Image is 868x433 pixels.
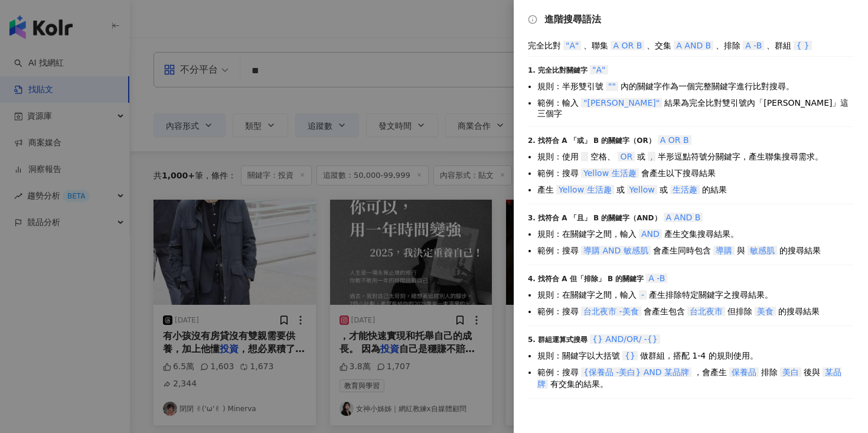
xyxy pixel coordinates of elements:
div: 5. 群組運算式搜尋 [528,333,854,345]
span: 台北夜市 -美食 [581,307,641,316]
span: A OR B [611,41,644,50]
span: Yellow 生活趣 [581,168,639,178]
span: { } [794,41,811,50]
div: 1. 完全比對關鍵字 [528,64,854,76]
span: {} AND/OR/ -{} [590,334,660,344]
span: 美白 [780,367,801,377]
li: 產生 或 或 的結果 [537,184,854,196]
li: 規則：關鍵字以大括號 做群組，搭配 1-4 的規則使用。 [537,350,854,362]
span: {保養品 -美白} AND 某品牌 [581,367,691,377]
span: A AND B [664,213,703,222]
div: 3. 找符合 A 「且」 B 的關鍵字（AND） [528,211,854,223]
span: AND [639,229,662,239]
li: 範例：搜尋 會產生同時包含 與 的搜尋結果 [537,245,854,256]
span: {} [622,351,638,360]
li: 規則：在關鍵字之間，輸入 產生交集搜尋結果。 [537,228,854,240]
span: , [648,152,655,161]
span: "[PERSON_NAME]" [581,98,662,108]
span: A AND B [674,41,713,50]
span: - [639,290,647,299]
span: "A" [563,41,581,50]
li: 範例：搜尋 會產生以下搜尋結果 [537,167,854,179]
li: 規則：在關鍵字之間，輸入 產生排除特定關鍵字之搜尋結果。 [537,289,854,301]
span: 美食 [755,307,776,316]
span: A -B [743,41,764,50]
span: A OR B [658,135,691,145]
span: "" [606,82,618,91]
div: 4. 找符合 A 但「排除」 B 的關鍵字 [528,272,854,284]
span: 台北夜市 [687,307,725,316]
span: Yellow 生活趣 [556,185,614,194]
span: "A" [590,65,608,74]
div: 完全比對 、聯集 、交集 、排除 、群組 [528,40,854,51]
span: OR [618,152,635,161]
li: 範例：搜尋 ，會產生 排除 後與 有交集的結果。 [537,366,854,390]
li: 規則：使用 空格、 或 半形逗點符號分關鍵字，產生聯集搜尋需求。 [537,151,854,162]
li: 範例：搜尋 會產生包含 但排除 的搜尋結果 [537,305,854,317]
span: 導購 [713,246,735,255]
span: 保養品 [729,367,759,377]
div: 進階搜尋語法 [528,14,854,25]
span: Yellow [627,185,657,194]
li: 規則：半形雙引號 內的關鍵字作為一個完整關鍵字進行比對搜尋。 [537,80,854,92]
span: A -B [646,274,667,283]
li: 範例：輸入 結果為完全比對雙引號內「[PERSON_NAME]」這三個字 [537,97,854,118]
span: 導購 AND 敏感肌 [581,246,651,255]
div: 2. 找符合 A 「或」 B 的關鍵字（OR） [528,134,854,146]
span: 生活趣 [670,185,700,194]
span: 敏感肌 [748,246,777,255]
